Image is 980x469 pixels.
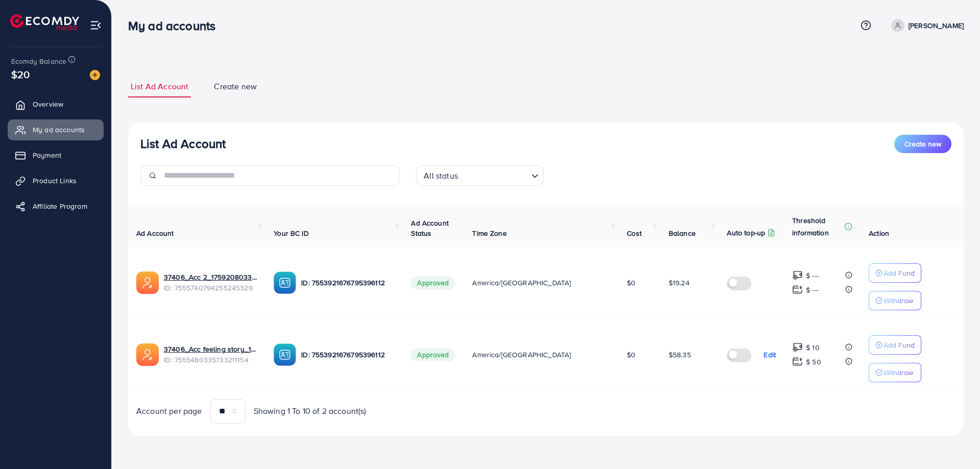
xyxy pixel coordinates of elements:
button: Add Fund [869,263,921,283]
span: America/[GEOGRAPHIC_DATA] [472,278,571,288]
a: 37406_Acc feeling story_1759147422800 [164,344,257,354]
span: My ad accounts [33,125,85,135]
span: $20 [11,67,30,82]
div: <span class='underline'>37406_Acc feeling story_1759147422800</span></br>7555480335733211154 [164,344,257,365]
span: Create new [214,81,257,92]
p: Add Fund [884,267,915,279]
span: Overview [33,99,63,109]
span: Your BC ID [274,228,309,238]
span: Cost [627,228,642,238]
button: Withdraw [869,291,921,310]
span: $58.35 [669,350,691,360]
h3: List Ad Account [140,136,226,151]
a: My ad accounts [8,119,104,140]
a: 37406_Acc 2_1759208033995 [164,272,257,282]
span: $0 [627,278,635,288]
span: Product Links [33,176,77,186]
span: Ad Account [136,228,174,238]
p: Add Fund [884,339,915,351]
div: <span class='underline'>37406_Acc 2_1759208033995</span></br>7555740794255245329 [164,272,257,293]
p: Auto top-up [727,227,765,239]
p: Withdraw [884,366,913,379]
img: logo [10,14,79,30]
button: Create new [894,135,951,153]
img: top-up amount [792,342,803,353]
span: Affiliate Program [33,201,87,211]
span: Balance [669,228,696,238]
span: Payment [33,150,61,160]
img: menu [90,19,102,31]
span: All status [422,168,460,183]
a: [PERSON_NAME] [887,19,964,32]
span: Ad Account Status [411,218,449,238]
p: $ --- [806,269,819,282]
span: Showing 1 To 10 of 2 account(s) [254,405,366,417]
button: Add Fund [869,335,921,355]
iframe: Chat [937,423,972,461]
span: Ecomdy Balance [11,56,66,66]
img: top-up amount [792,284,803,295]
input: Search for option [461,166,527,183]
span: ID: 7555740794255245329 [164,283,257,293]
span: $19.24 [669,278,690,288]
span: Time Zone [472,228,506,238]
div: Search for option [416,165,544,186]
span: Approved [411,276,455,289]
span: ID: 7555480335733211154 [164,355,257,365]
span: Create new [904,139,941,149]
img: top-up amount [792,356,803,367]
a: Payment [8,145,104,165]
span: Approved [411,348,455,361]
img: ic-ba-acc.ded83a64.svg [274,343,296,366]
p: Withdraw [884,294,913,307]
a: Overview [8,94,104,114]
a: Product Links [8,170,104,191]
img: top-up amount [792,270,803,281]
img: ic-ba-acc.ded83a64.svg [274,271,296,294]
img: ic-ads-acc.e4c84228.svg [136,271,159,294]
p: $ --- [806,284,819,296]
p: ID: 7553921676795396112 [301,277,395,289]
span: Action [869,228,889,238]
p: [PERSON_NAME] [909,19,964,32]
button: Withdraw [869,363,921,382]
span: America/[GEOGRAPHIC_DATA] [472,350,571,360]
p: Threshold information [792,214,842,239]
a: Affiliate Program [8,196,104,216]
img: image [90,70,100,80]
span: $0 [627,350,635,360]
span: List Ad Account [131,81,188,92]
p: $ 10 [806,341,820,354]
p: ID: 7553921676795396112 [301,349,395,361]
img: ic-ads-acc.e4c84228.svg [136,343,159,366]
p: Edit [764,349,776,361]
p: $ 50 [806,356,821,368]
span: Account per page [136,405,202,417]
h3: My ad accounts [128,18,224,33]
